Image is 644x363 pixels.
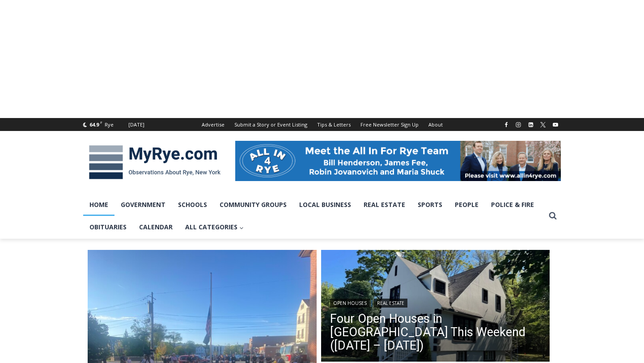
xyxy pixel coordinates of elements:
a: People [449,194,485,216]
img: MyRye.com [83,139,226,186]
a: Four Open Houses in [GEOGRAPHIC_DATA] This Weekend ([DATE] – [DATE]) [330,312,541,352]
a: X [538,119,548,130]
a: Police & Fire [485,194,540,216]
a: Obituaries [83,216,133,238]
a: YouTube [550,119,561,130]
a: Facebook [501,119,512,130]
nav: Primary Navigation [83,194,545,239]
a: Schools [172,194,213,216]
img: All in for Rye [235,141,561,181]
a: Sports [411,194,449,216]
a: Submit a Story or Event Listing [229,118,312,131]
a: About [424,118,448,131]
a: Local Business [293,194,357,216]
div: Rye [105,121,114,129]
nav: Secondary Navigation [197,118,448,131]
a: Open Houses [330,299,370,308]
a: Free Newsletter Sign Up [356,118,424,131]
div: | [330,297,541,308]
a: Real Estate [374,299,407,308]
div: [DATE] [128,121,144,129]
a: Linkedin [525,119,536,130]
button: View Search Form [545,208,561,224]
span: 64.9 [89,121,99,128]
a: Instagram [513,119,524,130]
a: Home [83,194,114,216]
span: All Categories [185,222,244,232]
a: Community Groups [213,194,293,216]
a: Tips & Letters [312,118,356,131]
a: All Categories [179,216,250,238]
span: F [100,120,102,125]
a: Government [114,194,172,216]
a: Advertise [197,118,229,131]
a: Real Estate [357,194,411,216]
a: Calendar [133,216,179,238]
